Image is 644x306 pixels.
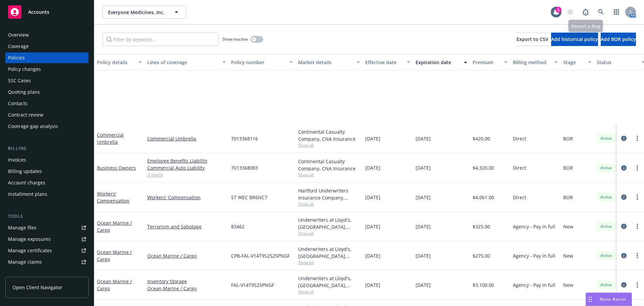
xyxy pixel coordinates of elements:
[473,194,494,201] span: $4,061.00
[147,164,226,171] a: Commercial Auto Liability
[298,216,360,230] div: Underwriters at Lloyd's, [GEOGRAPHIC_DATA], [PERSON_NAME] of [GEOGRAPHIC_DATA], [PERSON_NAME] Cargo
[513,164,526,171] span: Direct
[601,36,636,42] span: Add BOR policy
[599,253,613,259] span: Active
[620,252,628,260] a: circleInformation
[8,222,37,233] div: Manage files
[298,289,360,295] span: Show all
[8,75,31,86] div: SSC Cases
[298,246,360,260] div: Underwriters at Lloyd's, [GEOGRAPHIC_DATA], [PERSON_NAME] of [GEOGRAPHIC_DATA], [PERSON_NAME] Cargo
[365,252,380,259] span: [DATE]
[413,54,470,70] button: Expiration date
[298,59,353,66] div: Market details
[147,194,226,201] a: Workers' Compensation
[145,54,228,70] button: Lines of coverage
[222,36,248,42] span: Show inactive
[510,54,560,70] button: Billing method
[563,252,573,259] span: New
[633,193,641,201] a: more
[633,134,641,142] a: more
[147,135,226,142] a: Commercial Umbrella
[563,164,573,171] span: BOR
[8,30,29,40] div: Overview
[513,223,555,230] span: Agency - Pay in full
[473,252,490,259] span: $275.00
[8,245,52,256] div: Manage certificates
[601,33,636,46] button: Add BOR policy
[620,164,628,172] a: circleInformation
[147,278,226,285] a: Inventory Storage
[97,220,132,233] a: Ocean Marine / Cargo
[8,166,42,177] div: Billing updates
[231,135,258,142] span: 7013368116
[8,64,41,75] div: Policy changes
[94,54,145,70] button: Policy details
[473,59,500,66] div: Premium
[8,155,26,165] div: Invoices
[5,189,89,200] a: Installment plans
[298,142,360,148] span: Show all
[231,194,267,201] span: 57 WEC BR6NC7
[416,164,431,171] span: [DATE]
[5,41,89,52] a: Coverage
[231,281,274,289] span: FAL-V14T9S25PNGF
[620,134,628,142] a: circleInformation
[599,135,613,141] span: Active
[473,223,490,230] span: $325.00
[365,194,380,201] span: [DATE]
[5,234,89,245] span: Manage exposures
[365,281,380,289] span: [DATE]
[416,194,431,201] span: [DATE]
[416,252,431,259] span: [DATE]
[620,281,628,289] a: circleInformation
[5,145,89,152] div: Billing
[365,223,380,230] span: [DATE]
[8,41,29,52] div: Coverage
[108,9,166,16] span: Everyone Medicines, Inc.
[551,33,598,46] button: Add historical policy
[5,257,89,267] a: Manage claims
[12,284,62,291] span: Open Client Navigator
[8,98,28,109] div: Contacts
[296,54,363,70] button: Market details
[8,268,40,279] div: Manage BORs
[563,59,584,66] div: Stage
[147,157,226,164] a: Employee Benefits Liability
[231,164,258,171] span: 7013368083
[513,281,555,289] span: Agency - Pay in full
[102,33,218,46] input: Filter by keyword...
[563,5,577,19] a: Start snowing
[563,194,573,201] span: BOR
[5,52,89,63] a: Policies
[5,75,89,86] a: SSC Cases
[470,54,510,70] button: Premium
[97,190,129,204] a: Workers' Compensation
[579,5,592,19] a: Report a Bug
[600,296,626,302] span: Nova Assist
[8,121,58,132] div: Coverage gap analysis
[365,164,380,171] span: [DATE]
[633,281,641,289] a: more
[5,166,89,177] a: Billing updates
[473,135,490,142] span: $420.00
[416,281,431,289] span: [DATE]
[5,155,89,165] a: Invoices
[102,5,186,19] button: Everyone Medicines, Inc.
[513,135,526,142] span: Direct
[610,5,623,19] a: Switch app
[5,121,89,132] a: Coverage gap analysis
[97,278,132,292] a: Ocean Marine / Cargo
[5,222,89,233] a: Manage files
[8,257,42,267] div: Manage claims
[416,223,431,230] span: [DATE]
[228,54,296,70] button: Policy number
[620,222,628,230] a: circleInformation
[363,54,413,70] button: Effective date
[298,260,360,265] span: Show all
[8,189,47,200] div: Installment plans
[298,172,360,178] span: Show all
[298,187,360,201] div: Hartford Underwriters Insurance Company, Hartford Insurance Group
[599,223,613,229] span: Active
[5,177,89,188] a: Account charges
[231,59,285,66] div: Policy number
